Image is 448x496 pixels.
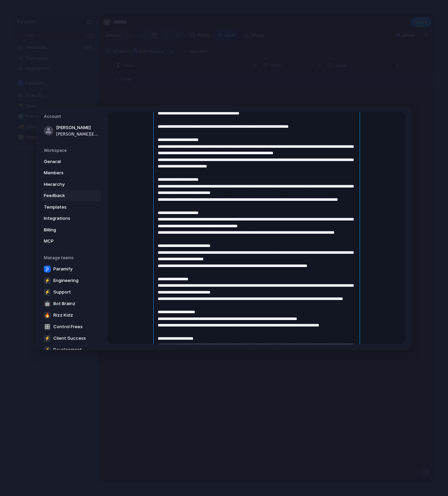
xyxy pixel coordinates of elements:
[42,190,101,201] a: Feedback
[44,277,51,284] div: ⚡
[53,347,82,353] span: Development
[42,275,101,286] a: ⚡Engineering
[53,312,73,319] span: Rizz Kidz
[56,131,100,137] span: [PERSON_NAME][EMAIL_ADDRESS][DOMAIN_NAME]
[53,300,75,307] span: Bot Brainz
[53,335,86,342] span: Client Success
[42,264,101,274] a: Paramify
[53,289,71,296] span: Support
[53,277,79,284] span: Engineering
[42,122,101,139] a: [PERSON_NAME][PERSON_NAME][EMAIL_ADDRESS][DOMAIN_NAME]
[42,236,101,247] a: MCP
[44,181,87,188] span: Hierarchy
[44,347,51,353] div: ⚡
[42,287,101,298] a: ⚡Support
[42,213,101,224] a: Integrations
[44,215,87,222] span: Integrations
[44,192,87,199] span: Feedback
[42,202,101,213] a: Templates
[44,147,101,154] h5: Workspace
[44,312,51,319] div: 🔥
[42,344,101,355] a: ⚡Development
[53,266,72,272] span: Paramify
[44,255,101,261] h5: Manage teams
[44,113,101,120] h5: Account
[44,170,87,176] span: Members
[44,158,87,165] span: General
[42,225,101,235] a: Billing
[42,179,101,190] a: Hierarchy
[42,310,101,321] a: 🔥Rizz Kidz
[42,298,101,309] a: 🤖Bot Brainz
[44,289,51,296] div: ⚡
[44,300,51,307] div: 🤖
[42,167,101,178] a: Members
[44,204,87,211] span: Templates
[56,124,100,131] span: [PERSON_NAME]
[44,323,51,330] div: 🎛
[42,321,101,332] a: 🎛Control Freex
[42,333,101,344] a: ⚡Client Success
[44,227,87,233] span: Billing
[53,323,83,330] span: Control Freex
[42,156,101,167] a: General
[44,238,87,245] span: MCP
[44,335,51,342] div: ⚡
